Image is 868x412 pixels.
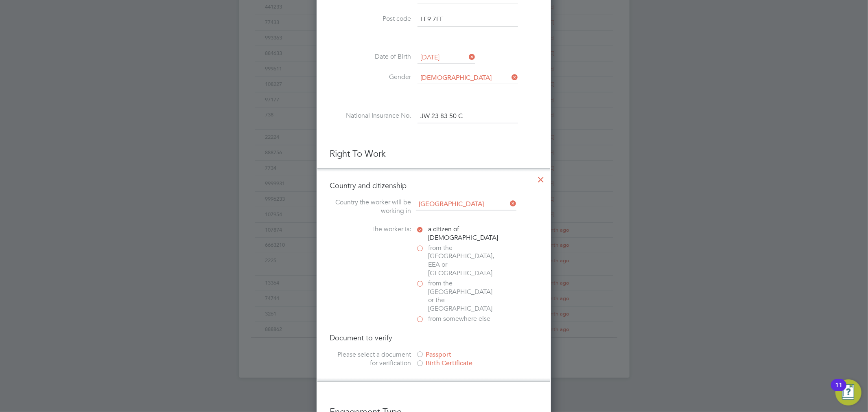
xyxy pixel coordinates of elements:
div: Birth Certificate [416,359,538,368]
label: Post code [330,15,411,23]
span: from the [GEOGRAPHIC_DATA], EEA or [GEOGRAPHIC_DATA] [428,244,497,278]
label: National Insurance No. [330,112,411,120]
div: 11 [835,385,842,396]
label: The worker is: [330,225,411,234]
input: Select one [418,72,518,84]
span: a citizen of [DEMOGRAPHIC_DATA] [428,225,498,242]
label: Please select a document for verification [330,351,411,368]
div: Passport [416,351,538,359]
label: Gender [330,73,411,81]
input: Search for... [416,198,516,210]
h3: Right To Work [330,148,538,160]
span: from somewhere else [428,315,490,323]
input: Select one [418,52,475,64]
h4: Country and citizenship [330,181,538,190]
span: from the [GEOGRAPHIC_DATA] or the [GEOGRAPHIC_DATA] [428,279,497,313]
label: Date of Birth [330,53,411,61]
h4: Document to verify [330,333,538,342]
label: Country the worker will be working in [330,198,411,215]
button: Open Resource Center, 11 new notifications [835,379,861,405]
